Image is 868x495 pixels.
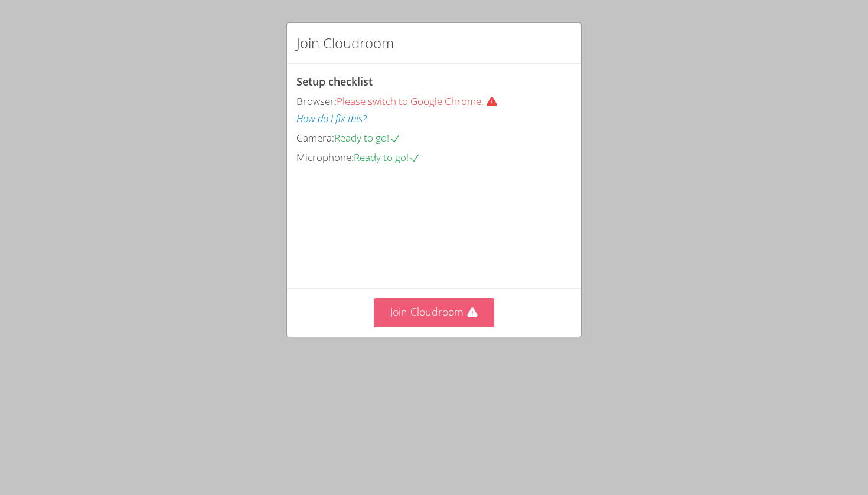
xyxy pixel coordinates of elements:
[296,150,354,164] span: Microphone:
[334,131,401,145] span: Ready to go!
[296,74,373,88] span: Setup checklist
[337,94,507,108] span: Please switch to Google Chrome.
[374,298,495,327] button: Join Cloudroom
[354,150,420,164] span: Ready to go!
[296,131,334,145] span: Camera:
[296,32,394,54] h2: Join Cloudroom
[296,94,337,108] span: Browser:
[296,110,367,127] button: How do I fix this?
